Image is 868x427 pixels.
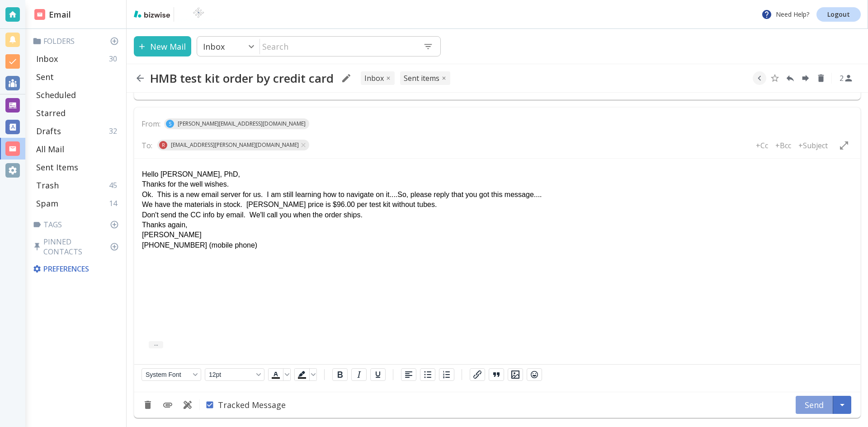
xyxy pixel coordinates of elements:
button: Reply [783,71,797,85]
button: Schedule Send [833,396,851,414]
p: Starred [36,108,66,118]
button: Forward [799,71,812,85]
p: From: [142,119,160,129]
div: Text color Black [268,368,291,381]
p: R [162,140,165,150]
p: +Subject [798,141,828,150]
div: All Mail [33,140,123,158]
button: ... [149,341,163,348]
div: S[PERSON_NAME][EMAIL_ADDRESS][DOMAIN_NAME] [164,118,309,129]
p: Pinned Contacts [33,237,123,257]
p: Scheduled [36,89,76,100]
p: S [169,118,171,129]
span: 12pt [209,371,253,378]
img: DashboardSidebarEmail.svg [34,9,45,20]
p: Sent Items [404,73,439,83]
button: New Mail [134,36,191,56]
div: Scheduled [33,86,123,104]
p: Folders [33,36,123,46]
button: Discard [140,397,156,413]
p: +Cc [756,141,768,150]
p: Inbox [36,53,58,64]
p: +Bcc [775,141,791,150]
img: bizwise [134,10,170,18]
button: Bullet list [420,368,435,381]
button: Delete [814,71,828,85]
p: Need Help? [761,9,809,20]
div: Sent [33,68,123,86]
img: BioTech International [178,7,219,22]
button: Send [796,396,833,414]
button: Use Template [179,397,196,413]
p: INBOX [364,73,384,83]
p: To: [142,141,152,150]
div: Sent Items [33,158,123,176]
h2: Email [34,9,71,21]
p: 2 [840,73,844,83]
div: Starred [33,104,123,122]
div: Spam14 [33,194,123,212]
span: System Font [146,371,190,378]
button: Add Attachment [160,397,176,413]
h2: HMB test kit order by credit card [150,71,334,85]
span: [EMAIL_ADDRESS][PERSON_NAME][DOMAIN_NAME] [167,140,302,150]
div: Drafts32 [33,122,123,140]
p: Trash [36,180,59,191]
p: 14 [109,198,121,208]
button: Emojis [527,368,542,381]
div: Inbox30 [33,50,123,68]
span: Tracked Message [218,399,286,410]
button: Blockquote [489,368,504,381]
input: Search [260,37,416,56]
button: See Participants [835,67,857,89]
button: Font size 12pt [205,368,264,381]
a: Logout [816,7,861,22]
p: 30 [109,54,121,64]
div: Trash45 [33,176,123,194]
p: Sent Items [36,162,78,173]
button: +Subject [795,137,831,154]
p: Drafts [36,126,61,136]
iframe: Rich Text Area [134,159,860,364]
button: Font System Font [142,368,201,381]
div: Background color Black [294,368,317,381]
button: +Cc [752,137,772,154]
span: [PERSON_NAME][EMAIL_ADDRESS][DOMAIN_NAME] [174,118,309,129]
p: Tags [33,220,123,230]
p: Sent [36,71,54,82]
p: All Mail [36,144,64,155]
p: Spam [36,198,58,209]
p: Logout [827,11,850,18]
button: Italic [351,368,367,381]
p: Inbox [203,41,225,52]
button: +Bcc [772,137,795,154]
button: Bold [332,368,348,381]
button: Numbered list [439,368,454,381]
p: 32 [109,126,121,136]
div: Preferences [31,260,123,277]
p: 45 [109,180,121,190]
div: R[EMAIL_ADDRESS][PERSON_NAME][DOMAIN_NAME] [157,140,309,150]
p: Preferences [33,264,121,274]
button: Underline [370,368,386,381]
